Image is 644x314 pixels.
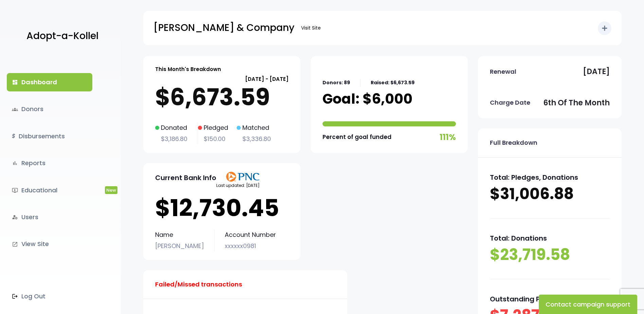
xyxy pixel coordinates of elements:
p: [PERSON_NAME] [155,241,204,251]
p: Pledged [198,122,228,133]
img: PNClogo.svg [226,172,260,182]
p: Total: Donations [490,232,610,244]
p: $150.00 [198,134,228,144]
p: Name [155,229,204,240]
p: Raised: $6,673.59 [371,78,415,87]
button: Contact campaign support [539,295,637,314]
p: This Month's Breakdown [155,65,221,74]
i: dashboard [12,79,18,85]
p: Total: Pledges, Donations [490,171,610,184]
p: 111% [440,130,456,144]
p: $3,186.80 [155,134,187,144]
a: manage_accountsUsers [7,208,92,226]
p: $6,673.59 [155,84,289,111]
a: $Disbursements [7,127,92,145]
i: add [601,24,609,32]
p: $23,719.58 [490,244,610,265]
p: Account Number [225,229,276,240]
i: bar_chart [12,160,18,166]
p: Full Breakdown [490,137,537,148]
p: Outstanding Pledges [490,293,610,305]
a: Visit Site [298,21,324,35]
button: add [598,21,611,35]
p: Renewal [490,66,516,77]
p: Adopt-a-Kollel [26,28,98,45]
p: Donors: 89 [323,78,350,87]
p: [PERSON_NAME] & Company [153,19,294,36]
a: ondemand_videoEducationalNew [7,181,92,199]
p: Current Bank Info [155,172,216,184]
a: Log Out [7,287,92,306]
p: $12,730.45 [155,194,289,222]
p: 6th of the month [543,96,610,110]
p: Goal: $6,000 [323,90,412,107]
a: dashboardDashboard [7,73,92,91]
p: Matched [237,122,271,133]
a: Adopt-a-Kollel [23,20,98,53]
p: [DATE] [583,65,610,78]
span: New [105,186,117,194]
a: bar_chartReports [7,154,92,172]
i: launch [12,241,18,247]
span: groups [12,106,18,112]
p: Last updated: [DATE] [216,182,260,189]
p: $3,336.80 [237,134,271,144]
i: $ [12,132,15,141]
p: Donated [155,122,187,133]
p: [DATE] - [DATE] [155,74,289,84]
p: Percent of goal funded [323,132,391,142]
p: Failed/Missed transactions [155,279,242,290]
p: $31,006.88 [490,184,610,205]
a: launchView Site [7,235,92,253]
i: ondemand_video [12,187,18,193]
p: Charge Date [490,97,530,108]
a: groupsDonors [7,100,92,118]
p: xxxxxx0981 [225,241,276,251]
i: manage_accounts [12,214,18,220]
